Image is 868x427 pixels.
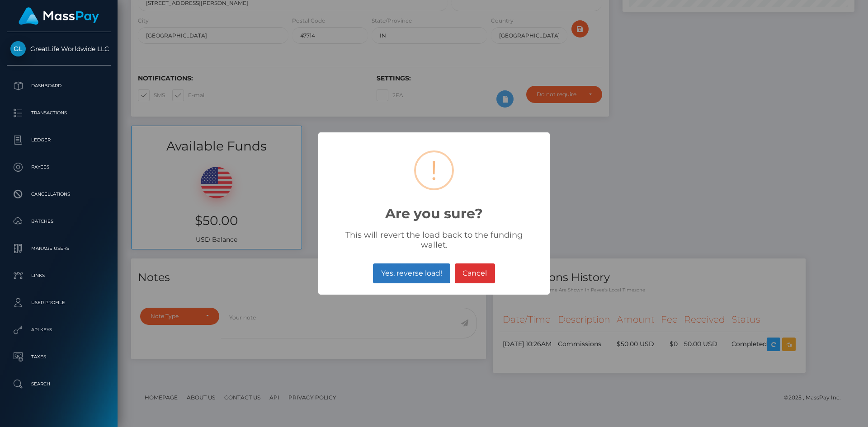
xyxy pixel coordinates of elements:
p: Search [10,377,107,391]
img: MassPay Logo [19,7,99,25]
p: Taxes [10,350,107,364]
button: Yes, reverse load! [373,263,450,283]
p: User Profile [10,296,107,310]
div: This will revert the load back to the funding wallet. [318,222,550,252]
p: Dashboard [10,79,107,93]
span: GreatLife Worldwide LLC [7,45,111,53]
p: Links [10,269,107,282]
p: Payees [10,160,107,174]
p: Batches [10,215,107,228]
h2: Are you sure? [318,195,550,222]
button: Cancel [455,263,495,283]
div: ! [430,152,438,188]
img: GreatLife Worldwide LLC [10,41,26,56]
p: Transactions [10,106,107,120]
p: Manage Users [10,242,107,255]
p: Cancellations [10,188,107,201]
p: API Keys [10,323,107,337]
p: Ledger [10,133,107,147]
